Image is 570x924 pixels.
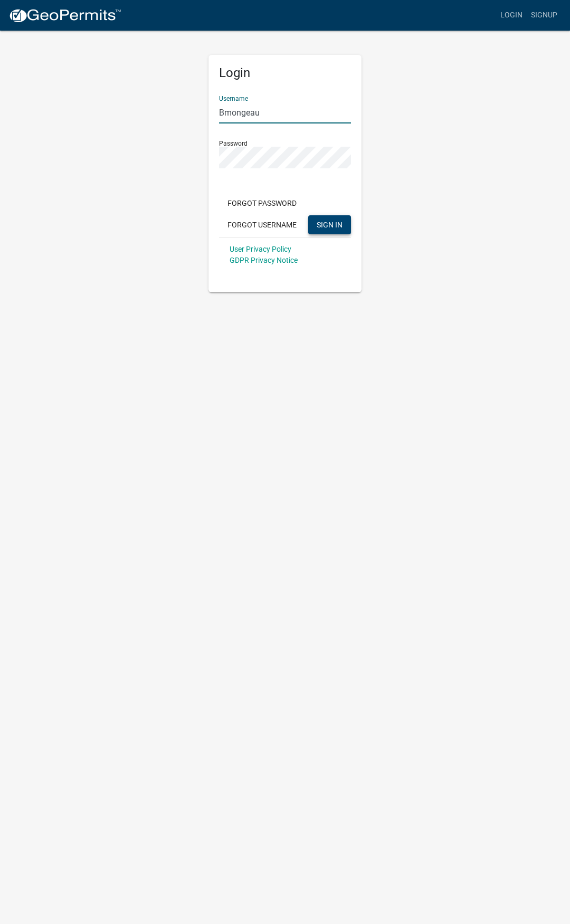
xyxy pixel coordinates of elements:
a: Signup [527,5,562,25]
a: GDPR Privacy Notice [230,256,298,264]
button: Forgot Password [219,194,305,213]
button: SIGN IN [308,215,351,234]
button: Forgot Username [219,215,305,234]
span: SIGN IN [317,220,343,228]
a: Login [496,5,527,25]
h5: Login [219,65,351,81]
a: User Privacy Policy [230,245,291,253]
